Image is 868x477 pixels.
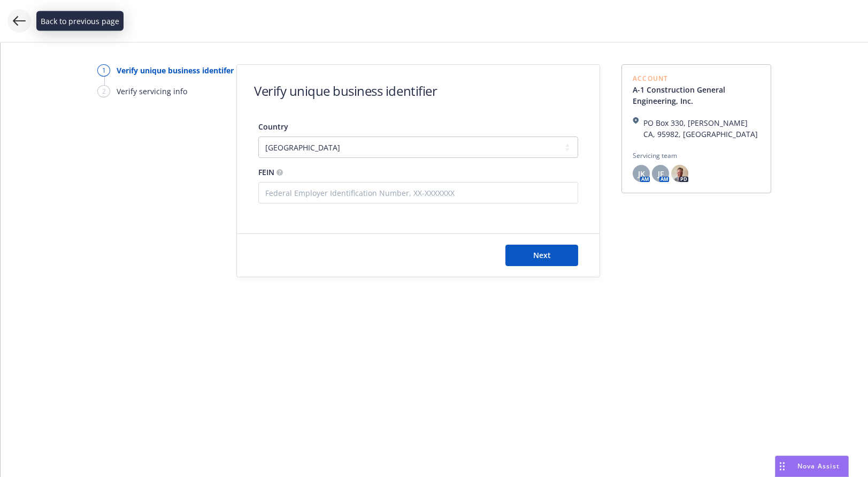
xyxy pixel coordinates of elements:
button: Nova Assist [775,456,849,477]
div: 1 [97,64,110,77]
div: Verify unique business identifer [117,65,234,76]
span: CA, 95982, [GEOGRAPHIC_DATA] [643,128,760,140]
span: PO Box 330, [PERSON_NAME]CA, 95982, [GEOGRAPHIC_DATA] [633,132,760,142]
button: Next [505,245,578,266]
span: FEIN [258,167,274,177]
span: JF [658,168,664,179]
span: Country [258,122,288,132]
img: photo [671,165,688,182]
span: Account [633,75,760,82]
div: Drag to move [775,456,789,476]
div: Verify servicing info [117,86,187,97]
span: Servicing team [633,151,760,161]
input: Federal Employer Identification Number, XX-XXXXXXX [258,182,578,203]
div: 2 [97,85,110,97]
span: PO Box 330, [PERSON_NAME] [643,117,760,128]
span: JK [638,168,645,179]
span: Next [533,250,551,260]
a: A-1 Construction General Engineering, Inc. [633,84,760,107]
span: Nova Assist [797,461,840,471]
h1: Verify unique business identifier [254,82,437,100]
